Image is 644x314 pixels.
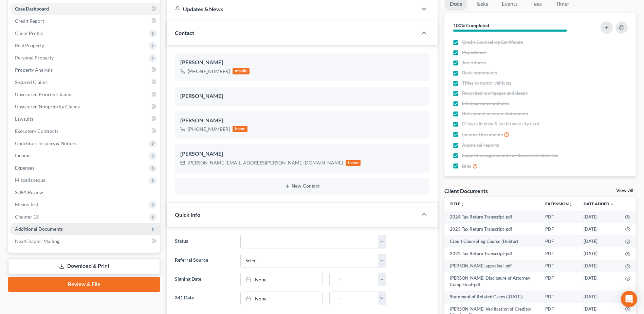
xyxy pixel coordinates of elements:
td: [DATE] [578,235,620,247]
div: mobile [233,68,250,74]
span: Retirement account statements [462,110,528,117]
td: [DATE] [578,223,620,235]
td: [DATE] [578,211,620,223]
td: PDF [540,247,578,260]
button: New Contact [180,184,424,189]
label: Referral Source [171,254,237,267]
label: 341 Date [171,292,237,305]
td: PDF [540,235,578,247]
td: Statement of Related Cases ([DATE]) [444,291,540,303]
a: None [241,292,322,305]
span: Recorded mortgages and deeds [462,90,528,97]
span: Income [15,153,31,158]
div: [PERSON_NAME] [180,150,424,158]
label: Status [171,235,237,248]
div: [PERSON_NAME] [180,92,424,100]
span: Lawsuits [15,116,33,122]
td: [DATE] [578,272,620,291]
span: Client Profile [15,30,43,36]
td: 2024 Tax Return Transcript-pdf [444,211,540,223]
a: Case Dashboard [10,3,160,15]
span: Secured Claims [15,79,48,85]
span: Quick Info [175,211,200,218]
span: Bills [462,163,471,170]
input: -- : -- [330,292,378,305]
a: Date Added expand_more [584,201,614,206]
input: -- : -- [330,273,378,286]
a: Titleunfold_more [450,201,464,206]
span: Contact [175,30,194,36]
a: Unsecured Priority Claims [10,88,160,101]
i: unfold_more [569,202,573,206]
div: [PHONE_NUMBER] [188,68,230,75]
a: None [241,273,322,286]
strong: 100% Completed [453,22,489,28]
div: home [233,126,247,132]
span: Executory Contracts [15,128,58,134]
td: 2022 Tax Return Transcript-pdf [444,247,540,260]
div: Client Documents [444,187,488,194]
span: Appraisal reports [462,142,499,149]
a: NextChapter Mailing [10,235,160,247]
a: View All [616,188,633,193]
span: Additional Documents [15,226,63,232]
td: [PERSON_NAME] appraisal-pdf [444,260,540,272]
td: PDF [540,211,578,223]
td: PDF [540,223,578,235]
td: Credit Counseling Course (Debtor) [444,235,540,247]
span: Personal Property [15,55,54,60]
span: Income Documents [462,131,503,138]
span: Chapter 13 [15,214,39,220]
td: [DATE] [578,247,620,260]
div: [PHONE_NUMBER] [188,126,230,133]
div: [PERSON_NAME] [180,117,424,125]
span: Bank statements [462,69,497,76]
span: Separation agreements or decrees of divorces [462,152,558,159]
span: Property Analysis [15,67,53,73]
div: [PERSON_NAME][EMAIL_ADDRESS][PERSON_NAME][DOMAIN_NAME] [188,159,343,166]
span: Life insurance policies [462,100,509,107]
span: Drivers license & social security card [462,120,539,127]
div: home [346,160,361,166]
span: Means Test [15,202,38,207]
i: unfold_more [460,202,464,206]
td: [DATE] [578,260,620,272]
a: Credit Report [10,15,160,27]
td: [PERSON_NAME] Disclosure of Attorney Comp Final-pdf [444,272,540,291]
a: Extensionunfold_more [545,201,573,206]
td: [DATE] [578,291,620,303]
td: PDF [540,272,578,291]
a: Secured Claims [10,76,160,88]
span: Credit Report [15,18,44,24]
span: NextChapter Mailing [15,238,59,244]
span: Codebtors Insiders & Notices [15,140,77,146]
span: Credit Counseling Certificate [462,39,523,46]
a: Property Analysis [10,64,160,76]
span: Unsecured Priority Claims [15,91,71,97]
div: Open Intercom Messenger [621,291,637,307]
span: Titles to motor vehicles [462,80,511,86]
label: Signing Date [171,273,237,286]
a: SOFA Review [10,186,160,198]
span: Tax returns [462,59,486,66]
a: Lawsuits [10,113,160,125]
span: SOFA Review [15,189,43,195]
td: PDF [540,260,578,272]
span: Real Property [15,42,44,48]
span: Case Dashboard [15,6,49,12]
a: Download & Print [8,258,160,274]
div: Updates & News [175,5,409,13]
span: Miscellaneous [15,177,45,183]
div: [PERSON_NAME] [180,58,424,67]
a: Executory Contracts [10,125,160,137]
td: 2023 Tax Return Transcript-pdf [444,223,540,235]
a: Review & File [8,277,160,292]
span: Expenses [15,165,34,171]
span: Unsecured Nonpriority Claims [15,104,80,109]
span: Pay advices [462,49,486,56]
i: expand_more [610,202,614,206]
a: Unsecured Nonpriority Claims [10,101,160,113]
td: PDF [540,291,578,303]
